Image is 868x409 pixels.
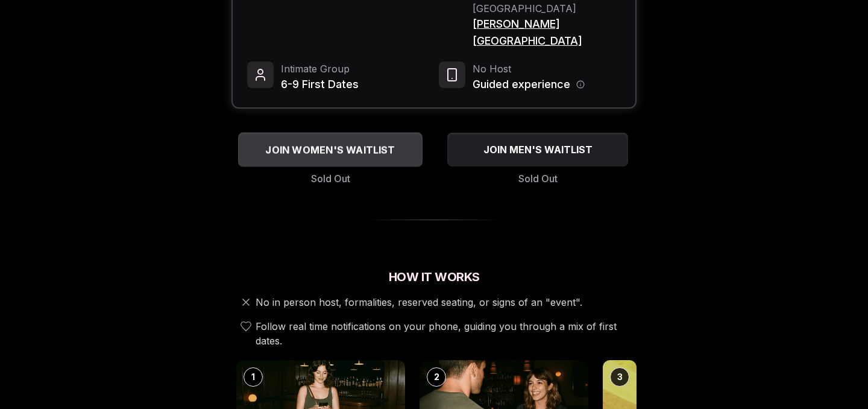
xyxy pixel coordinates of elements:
[447,133,628,166] button: JOIN MEN'S WAITLIST - Sold Out
[473,76,570,93] span: Guided experience
[256,295,582,309] span: No in person host, formalities, reserved seating, or signs of an "event".
[231,268,637,285] h2: How It Works
[238,132,423,166] button: JOIN WOMEN'S WAITLIST - Sold Out
[481,142,595,157] span: JOIN MEN'S WAITLIST
[281,76,359,93] span: 6-9 First Dates
[473,62,585,76] span: No Host
[518,171,558,186] span: Sold Out
[610,367,629,387] div: 3
[576,80,585,89] button: Host information
[256,319,632,348] span: Follow real time notifications on your phone, guiding you through a mix of first dates.
[281,62,359,76] span: Intimate Group
[244,367,263,387] div: 1
[473,16,621,49] span: [PERSON_NAME][GEOGRAPHIC_DATA]
[427,367,446,387] div: 2
[263,142,397,157] span: JOIN WOMEN'S WAITLIST
[311,171,350,186] span: Sold Out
